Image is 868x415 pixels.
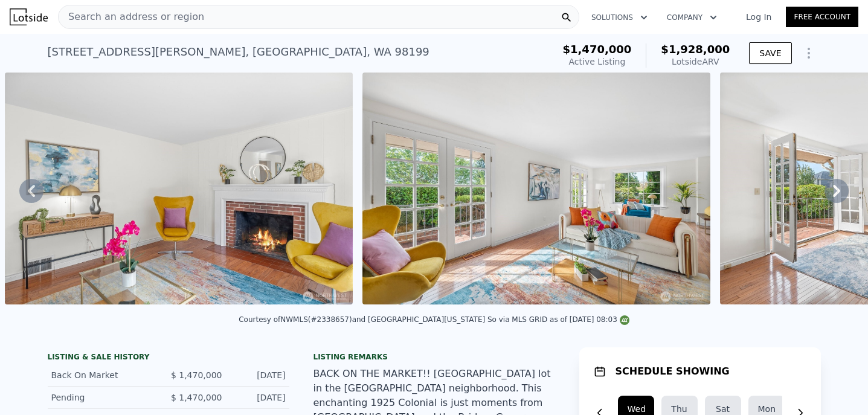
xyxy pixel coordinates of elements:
span: Active Listing [568,57,625,66]
div: LISTING & SALE HISTORY [48,352,289,364]
span: $1,470,000 [562,43,631,56]
img: Sale: 149605620 Parcel: 98276619 [362,72,710,304]
div: [DATE] [232,391,286,404]
span: $1,928,000 [661,43,730,56]
div: [STREET_ADDRESS][PERSON_NAME] , [GEOGRAPHIC_DATA] , WA 98199 [48,43,429,60]
div: Wed [628,403,645,415]
span: $ 1,470,000 [171,393,222,402]
div: Thu [671,403,688,415]
a: Log In [731,11,786,23]
button: Show Options [797,41,821,65]
button: SAVE [749,42,791,64]
div: Listing remarks [313,352,555,362]
img: NWMLS Logo [620,315,629,325]
div: Back On Market [51,369,159,381]
a: Free Account [786,7,858,27]
button: Company [657,7,727,28]
div: Courtesy of NWMLS (#2338657) and [GEOGRAPHIC_DATA][US_STATE] So via MLS GRID as of [DATE] 08:03 [239,315,629,324]
div: Mon [758,403,775,415]
span: Search an address or region [59,10,204,24]
img: Lotside [10,8,48,25]
div: Sat [715,403,731,415]
div: [DATE] [232,369,286,381]
img: Sale: 149605620 Parcel: 98276619 [5,72,353,304]
div: Lotside ARV [661,56,730,68]
span: $ 1,470,000 [171,370,222,380]
div: Pending [51,391,159,404]
button: Solutions [582,7,657,28]
h1: SCHEDULE SHOWING [616,364,730,379]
